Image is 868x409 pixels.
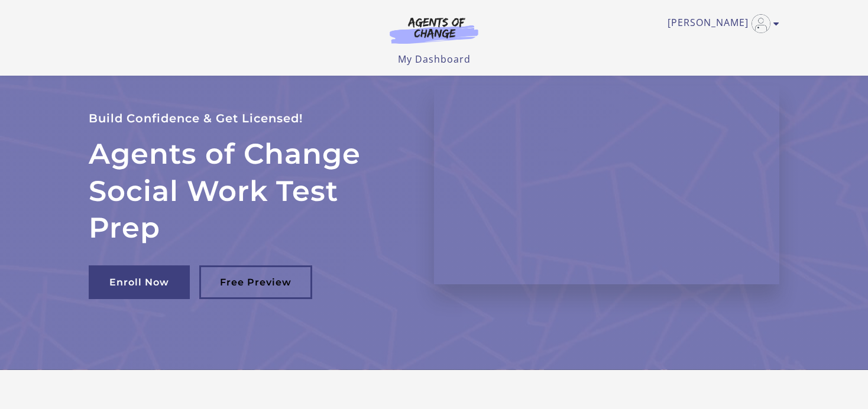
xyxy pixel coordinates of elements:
img: Agents of Change Logo [377,17,491,44]
a: My Dashboard [398,53,471,66]
a: Free Preview [199,265,312,299]
p: Build Confidence & Get Licensed! [89,109,406,128]
a: Enroll Now [89,265,190,299]
a: Toggle menu [668,14,773,33]
h2: Agents of Change Social Work Test Prep [89,135,406,246]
